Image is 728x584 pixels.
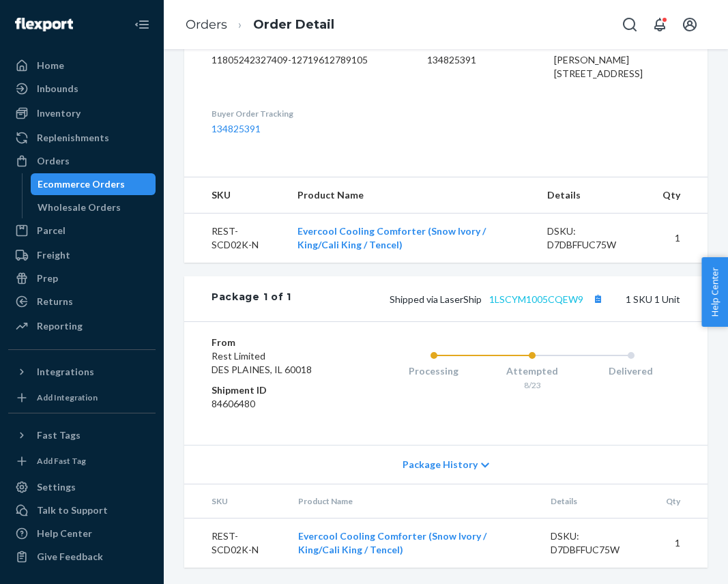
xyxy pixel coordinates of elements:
[37,480,76,494] div: Settings
[489,293,583,305] a: 1LSCYM1005CQEW9
[384,364,483,378] div: Processing
[212,397,330,411] dd: 84606480
[37,272,58,285] div: Prep
[287,177,537,214] th: Product Name
[186,17,227,32] a: Orders
[37,295,73,308] div: Returns
[8,388,156,407] a: Add Integration
[652,213,708,263] td: 1
[31,173,156,195] a: Ecommerce Orders
[37,455,86,467] div: Add Fast Tag
[212,383,330,397] dt: Shipment ID
[390,293,607,305] span: Shipped via LaserShip
[297,225,486,250] a: Evercool Cooling Comforter (Snow Ivory / King/Cali King / Tencel)
[554,54,643,79] span: [PERSON_NAME] [STREET_ADDRESS]
[287,484,540,519] th: Product Name
[212,350,312,375] span: Rest Limited DES PLAINES, IL 60018
[298,530,486,555] a: Evercool Cooling Comforter (Snow Ivory / King/Cali King / Tencel)
[483,364,582,378] div: Attempted
[212,336,330,349] dt: From
[37,131,109,145] div: Replenishments
[38,201,121,214] div: Wholesale Orders
[212,290,291,308] div: Package 1 of 1
[701,257,728,327] button: Help Center
[8,315,156,337] a: Reporting
[655,484,708,519] th: Qty
[652,177,708,214] th: Qty
[483,379,582,391] div: 8/23
[540,484,655,519] th: Details
[8,55,156,76] a: Home
[8,244,156,266] a: Freight
[184,484,287,519] th: SKU
[37,527,92,540] div: Help Center
[128,11,156,38] button: Close Navigation
[212,123,261,134] a: 134825391
[589,290,607,308] button: Copy tracking number
[616,11,643,38] button: Open Search Box
[37,106,81,120] div: Inventory
[37,428,81,442] div: Fast Tags
[184,518,287,568] td: REST-SCD02K-N
[536,177,652,214] th: Details
[655,518,708,568] td: 1
[212,53,405,67] dd: 11805242327409-12719612789105
[646,11,673,38] button: Open notifications
[253,17,334,32] a: Order Detail
[8,78,156,100] a: Inbounds
[212,108,405,119] dt: Buyer Order Tracking
[8,150,156,172] a: Orders
[37,392,98,403] div: Add Integration
[8,424,156,446] button: Fast Tags
[551,529,644,557] div: DSKU: D7DBFFUC75W
[8,476,156,498] a: Settings
[427,53,532,67] dd: 134825391
[37,550,103,564] div: Give Feedback
[37,319,83,333] div: Reporting
[15,18,73,31] img: Flexport logo
[37,224,65,237] div: Parcel
[175,5,345,45] ol: breadcrumbs
[37,503,108,517] div: Talk to Support
[31,196,156,218] a: Wholesale Orders
[37,59,64,72] div: Home
[37,82,78,96] div: Inbounds
[291,290,680,308] div: 1 SKU 1 Unit
[184,213,287,263] td: REST-SCD02K-N
[403,458,478,471] span: Package History
[581,364,680,378] div: Delivered
[8,291,156,312] a: Returns
[8,546,156,568] button: Give Feedback
[37,154,70,168] div: Orders
[184,177,287,214] th: SKU
[8,523,156,544] a: Help Center
[8,220,156,242] a: Parcel
[37,365,94,379] div: Integrations
[676,11,703,38] button: Open account menu
[38,177,125,191] div: Ecommerce Orders
[8,267,156,289] a: Prep
[8,361,156,383] button: Integrations
[8,452,156,471] a: Add Fast Tag
[37,248,70,262] div: Freight
[8,102,156,124] a: Inventory
[8,127,156,149] a: Replenishments
[8,499,156,521] a: Talk to Support
[547,224,641,252] div: DSKU: D7DBFFUC75W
